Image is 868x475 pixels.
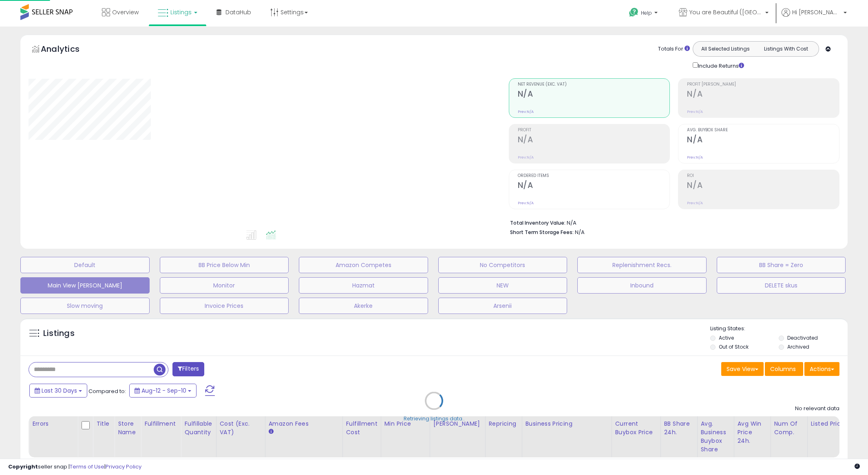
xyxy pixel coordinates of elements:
button: Amazon Competes [299,257,428,273]
div: Totals For [658,45,690,53]
button: Hazmat [299,277,428,294]
i: Get Help [629,7,639,18]
h2: N/A [518,181,670,192]
button: Listings With Cost [755,44,816,54]
li: N/A [510,217,833,227]
button: No Competitors [438,257,568,273]
button: Main View [PERSON_NAME] [20,277,150,294]
span: Hi [PERSON_NAME] [792,8,841,16]
span: Overview [112,8,139,16]
span: You are Beautiful ([GEOGRAPHIC_DATA]) [689,8,763,16]
button: Slow moving [20,298,150,314]
span: Help [641,9,652,16]
small: Prev: N/A [687,201,703,205]
span: Avg. Buybox Share [687,128,839,133]
small: Prev: N/A [518,201,534,205]
h2: N/A [687,89,839,100]
button: BB Share = Zero [717,257,846,273]
a: Hi [PERSON_NAME] [782,8,847,27]
span: N/A [575,228,585,236]
button: Replenishment Recs. [577,257,707,273]
span: ROI [687,174,839,178]
button: BB Price Below Min [160,257,289,273]
span: Listings [170,8,192,16]
div: Include Returns [687,61,754,70]
h2: N/A [518,89,670,100]
h2: N/A [687,181,839,192]
span: Ordered Items [518,174,670,178]
button: Monitor [160,277,289,294]
button: Arsenii [438,298,568,314]
small: Prev: N/A [518,109,534,114]
small: Prev: N/A [518,155,534,160]
a: Help [623,1,666,27]
small: Prev: N/A [687,155,703,160]
h5: Analytics [41,43,95,57]
small: Prev: N/A [687,109,703,114]
h2: N/A [687,135,839,146]
h2: N/A [518,135,670,146]
button: Default [20,257,150,273]
span: Profit [518,128,670,133]
div: Retrieving listings data.. [404,415,465,422]
button: Akerke [299,298,428,314]
strong: Copyright [8,463,38,471]
button: Inbound [577,277,707,294]
button: Invoice Prices [160,298,289,314]
button: NEW [438,277,568,294]
span: Net Revenue (Exc. VAT) [518,82,670,87]
span: DataHub [225,8,251,16]
span: Profit [PERSON_NAME] [687,82,839,87]
b: Short Term Storage Fees: [510,229,574,236]
button: DELETE skus [717,277,846,294]
button: All Selected Listings [695,44,756,54]
div: seller snap | | [8,463,141,471]
b: Total Inventory Value: [510,219,565,226]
